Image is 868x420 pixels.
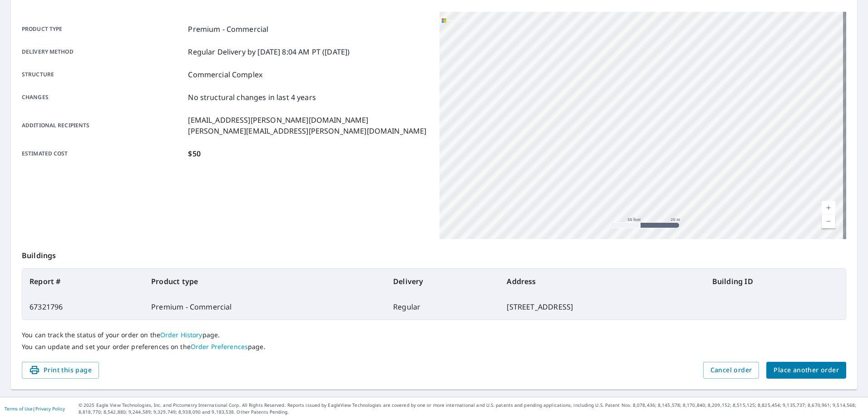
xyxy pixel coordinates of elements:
button: Place another order [766,362,846,379]
p: Product type [22,24,184,35]
p: Delivery method [22,46,184,57]
a: Current Level 19, Zoom Out [822,215,835,228]
p: Regular Delivery by [DATE] 8:04 AM PT ([DATE]) [188,46,350,57]
p: Buildings [22,239,846,268]
p: You can update and set your order preferences on the page. [22,343,846,351]
span: Cancel order [710,365,752,376]
a: Order Preferences [191,342,248,351]
p: | [5,406,65,411]
p: [EMAIL_ADDRESS][PERSON_NAME][DOMAIN_NAME] [188,115,426,125]
th: Product type [144,269,386,294]
td: 67321796 [22,294,144,320]
p: Premium - Commercial [188,24,268,35]
p: Estimated cost [22,148,184,159]
td: Regular [386,294,499,320]
a: Order History [160,330,202,339]
p: You can track the status of your order on the page. [22,331,846,339]
a: Current Level 19, Zoom In [822,201,835,215]
p: Additional recipients [22,115,184,136]
p: Changes [22,92,184,103]
th: Report # [22,269,144,294]
p: © 2025 Eagle View Technologies, Inc. and Pictometry International Corp. All Rights Reserved. Repo... [79,402,863,415]
p: No structural changes in last 4 years [188,92,316,103]
th: Address [499,269,705,294]
p: $50 [188,148,200,159]
th: Building ID [705,269,846,294]
button: Print this page [22,362,99,379]
a: Privacy Policy [35,405,65,412]
button: Cancel order [703,362,759,379]
th: Delivery [386,269,499,294]
p: Commercial Complex [188,69,262,80]
td: [STREET_ADDRESS] [499,294,705,320]
p: [PERSON_NAME][EMAIL_ADDRESS][PERSON_NAME][DOMAIN_NAME] [188,125,426,136]
a: Terms of Use [5,405,33,412]
span: Place another order [774,365,839,376]
td: Premium - Commercial [144,294,386,320]
p: Structure [22,69,184,80]
span: Print this page [29,365,92,376]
